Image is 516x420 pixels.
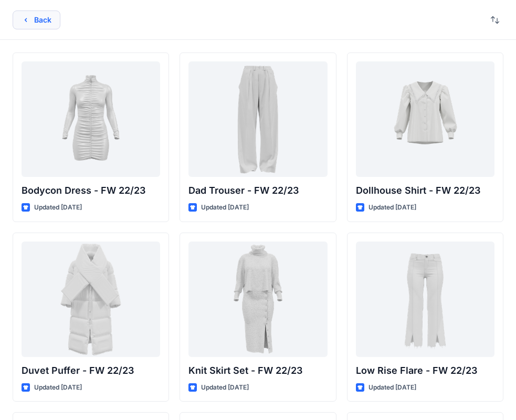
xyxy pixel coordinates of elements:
p: Dad Trouser - FW 22/23 [188,183,327,198]
a: Knit Skirt Set - FW 22/23 [188,241,327,357]
p: Updated [DATE] [368,202,416,213]
p: Updated [DATE] [34,382,82,393]
p: Updated [DATE] [201,382,249,393]
p: Updated [DATE] [201,202,249,213]
a: Duvet Puffer - FW 22/23 [22,241,160,357]
p: Low Rise Flare - FW 22/23 [356,363,494,378]
p: Updated [DATE] [34,202,82,213]
p: Dollhouse Shirt - FW 22/23 [356,183,494,198]
p: Bodycon Dress - FW 22/23 [22,183,160,198]
p: Knit Skirt Set - FW 22/23 [188,363,327,378]
button: Back [13,10,60,29]
a: Bodycon Dress - FW 22/23 [22,61,160,177]
a: Dollhouse Shirt - FW 22/23 [356,61,494,177]
a: Dad Trouser - FW 22/23 [188,61,327,177]
p: Updated [DATE] [368,382,416,393]
p: Duvet Puffer - FW 22/23 [22,363,160,378]
a: Low Rise Flare - FW 22/23 [356,241,494,357]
